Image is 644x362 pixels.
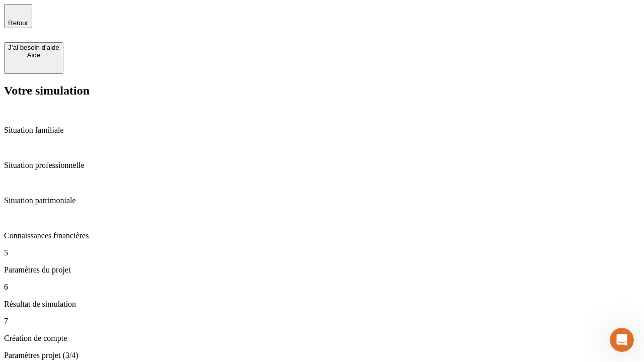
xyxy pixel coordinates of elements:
div: J’ai besoin d'aide [8,44,59,51]
p: Situation professionnelle [4,161,640,170]
div: Aide [8,51,59,59]
p: Situation patrimoniale [4,196,640,205]
button: Retour [4,4,32,28]
p: 7 [4,317,640,326]
button: J’ai besoin d'aideAide [4,42,63,74]
p: Paramètres du projet [4,265,640,275]
p: Création de compte [4,334,640,343]
p: 6 [4,283,640,292]
p: Situation familiale [4,126,640,135]
span: Retour [8,19,28,27]
iframe: Intercom live chat [610,328,634,352]
p: Paramètres projet (3/4) [4,351,640,360]
p: Résultat de simulation [4,300,640,309]
h2: Votre simulation [4,84,640,98]
p: 5 [4,248,640,257]
p: Connaissances financières [4,231,640,240]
